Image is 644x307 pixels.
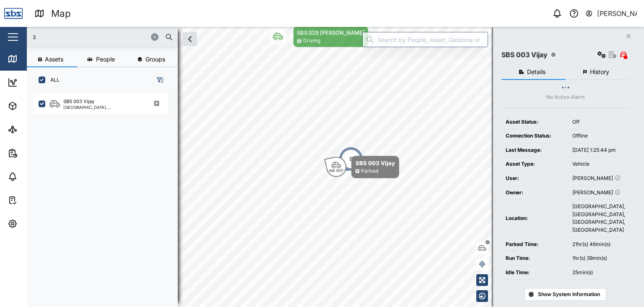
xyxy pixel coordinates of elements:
[572,203,625,234] div: [GEOGRAPHIC_DATA], [GEOGRAPHIC_DATA], [GEOGRAPHIC_DATA], [GEOGRAPHIC_DATA]
[356,159,395,167] div: SBS 003 Vijay
[22,219,52,228] div: Settings
[572,254,625,262] div: 1hr(s) 39min(s)
[506,146,564,154] div: Last Message:
[63,105,143,109] div: [GEOGRAPHIC_DATA], [GEOGRAPHIC_DATA]
[506,189,564,197] div: Owner:
[32,31,173,43] input: Search assets or drivers
[572,132,625,140] div: Offline
[506,214,564,222] div: Location:
[506,269,564,277] div: Idle Time:
[303,37,320,45] div: Driving
[501,50,548,60] div: SBS 003 Vijay
[572,160,625,168] div: Vehicle
[362,32,488,47] input: Search by People, Asset, Geozone or Place
[338,146,364,172] div: Map marker
[361,167,378,175] div: Parked
[585,8,637,19] button: [PERSON_NAME]
[525,288,606,301] button: Show System Information
[268,26,369,48] div: Map marker
[597,8,637,19] div: [PERSON_NAME]
[145,56,165,62] span: Groups
[22,172,48,181] div: Alarms
[22,125,42,134] div: Sites
[4,4,23,23] img: Main Logo
[22,101,48,111] div: Assets
[63,98,94,105] div: SBS 003 Vijay
[22,78,60,87] div: Dashboard
[329,169,344,172] div: NW 303°
[572,189,625,197] div: [PERSON_NAME]
[546,93,585,101] div: No Active Alarm
[590,69,609,75] span: History
[34,90,177,300] div: grid
[96,56,115,62] span: People
[506,175,564,183] div: User:
[506,118,564,126] div: Asset Status:
[572,118,625,126] div: Off
[572,241,625,249] div: 21hr(s) 46min(s)
[572,269,625,277] div: 25min(s)
[45,77,60,83] label: ALL
[22,196,45,205] div: Tasks
[506,254,564,262] div: Run Time:
[506,132,564,140] div: Connection Status:
[572,146,625,154] div: [DATE] 1:25:44 pm
[527,69,545,75] span: Details
[506,241,564,249] div: Parked Time:
[538,288,600,300] span: Show System Information
[22,54,41,64] div: Map
[506,160,564,168] div: Asset Type:
[349,154,353,164] div: 8
[326,156,399,178] div: Map marker
[572,175,625,183] div: [PERSON_NAME]
[297,29,365,37] div: SBS 029 [PERSON_NAME]
[51,6,71,21] div: Map
[45,56,63,62] span: Assets
[22,148,50,158] div: Reports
